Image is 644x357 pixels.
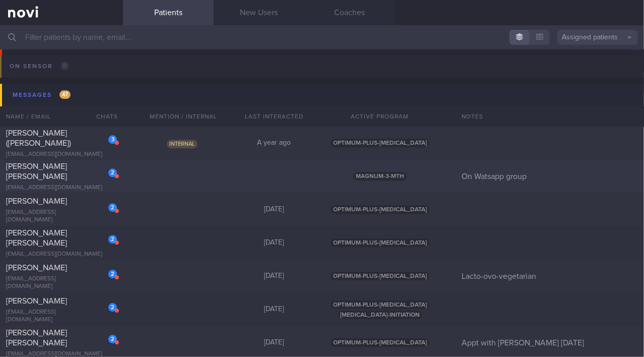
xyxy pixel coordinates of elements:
div: Appt with [PERSON_NAME] [DATE] [456,338,644,348]
span: [PERSON_NAME] [6,297,67,305]
div: [DATE] [229,338,319,347]
span: [PERSON_NAME] [6,197,67,205]
div: [EMAIL_ADDRESS][DOMAIN_NAME] [6,275,117,290]
div: [EMAIL_ADDRESS][DOMAIN_NAME] [6,309,117,324]
span: Internal [167,140,198,148]
span: [PERSON_NAME] [PERSON_NAME] [6,229,67,247]
span: [PERSON_NAME] [PERSON_NAME] [6,162,67,181]
div: Chats [83,106,123,127]
div: [EMAIL_ADDRESS][DOMAIN_NAME] [6,184,117,192]
span: OPTIMUM-PLUS-[MEDICAL_DATA] [331,139,429,147]
div: [EMAIL_ADDRESS][DOMAIN_NAME] [6,151,117,158]
span: [MEDICAL_DATA]-INITIATION [338,311,422,319]
div: Notes [456,106,644,127]
div: Mention / Internal [138,106,229,127]
span: MAGNUM-3-MTH [353,172,407,181]
div: A year ago [229,139,319,148]
div: [DATE] [229,272,319,281]
span: OPTIMUM-PLUS-[MEDICAL_DATA] [331,301,429,309]
div: [DATE] [229,305,319,314]
div: 2 [108,235,117,244]
div: 2 [108,203,117,212]
div: [EMAIL_ADDRESS][DOMAIN_NAME] [6,209,117,224]
span: OPTIMUM-PLUS-[MEDICAL_DATA] [331,338,429,347]
div: [DATE] [229,205,319,214]
span: 47 [59,90,71,99]
div: 3 [108,135,117,144]
div: 2 [108,168,117,177]
span: OPTIMUM-PLUS-[MEDICAL_DATA] [331,272,429,280]
span: 0 [60,62,69,70]
div: 2 [108,335,117,343]
div: Lacto-ovo-vegetarian [456,271,644,281]
div: Last Interacted [229,106,319,127]
div: 2 [108,270,117,278]
button: Assigned patients [557,30,638,45]
span: OPTIMUM-PLUS-[MEDICAL_DATA] [331,239,429,247]
div: [DATE] [229,239,319,248]
div: Messages [10,88,73,102]
span: [PERSON_NAME] [PERSON_NAME] [6,329,67,347]
span: OPTIMUM-PLUS-[MEDICAL_DATA] [331,205,429,214]
div: Active Program [319,106,440,127]
div: [EMAIL_ADDRESS][DOMAIN_NAME] [6,251,117,258]
span: [PERSON_NAME] ([PERSON_NAME]) [6,129,71,147]
span: [PERSON_NAME] [6,264,67,272]
div: 2 [108,303,117,312]
div: On Watsapp group [456,171,644,182]
div: On sensor [7,59,72,73]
